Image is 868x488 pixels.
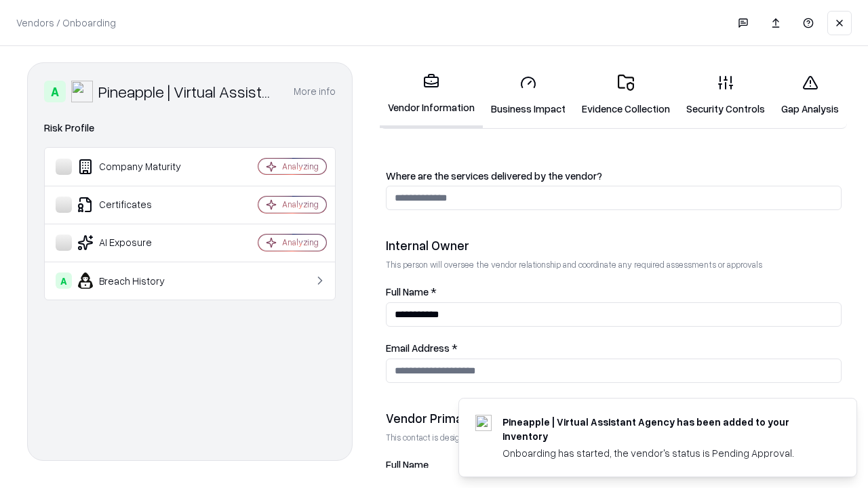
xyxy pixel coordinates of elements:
div: A [44,81,66,102]
div: Onboarding has started, the vendor's status is Pending Approval. [502,446,824,460]
div: Internal Owner [386,237,842,253]
a: Business Impact [483,64,574,127]
img: trypineapple.com [475,415,492,431]
p: This person will oversee the vendor relationship and coordinate any required assessments or appro... [386,259,842,270]
p: Vendors / Onboarding [16,16,116,30]
div: Analyzing [282,237,319,248]
div: A [56,272,72,289]
div: Vendor Primary Contact [386,410,842,426]
a: Security Controls [678,64,773,127]
label: Full Name [386,460,842,470]
div: Analyzing [282,199,319,210]
a: Evidence Collection [574,64,678,127]
label: Where are the services delivered by the vendor? [386,171,842,181]
label: Full Name * [386,287,842,297]
p: This contact is designated to receive the assessment request from Shift [386,432,842,443]
div: Certificates [56,197,218,213]
button: More info [294,79,336,104]
div: Company Maturity [56,159,218,175]
div: Risk Profile [44,120,336,136]
img: Pineapple | Virtual Assistant Agency [71,81,93,102]
div: Analyzing [282,161,319,172]
a: Vendor Information [380,62,483,128]
label: Email Address * [386,343,842,353]
a: Gap Analysis [773,64,847,127]
div: Pineapple | Virtual Assistant Agency [98,81,277,102]
div: Breach History [56,272,218,289]
div: Pineapple | Virtual Assistant Agency has been added to your inventory [502,415,824,443]
div: AI Exposure [56,235,218,251]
